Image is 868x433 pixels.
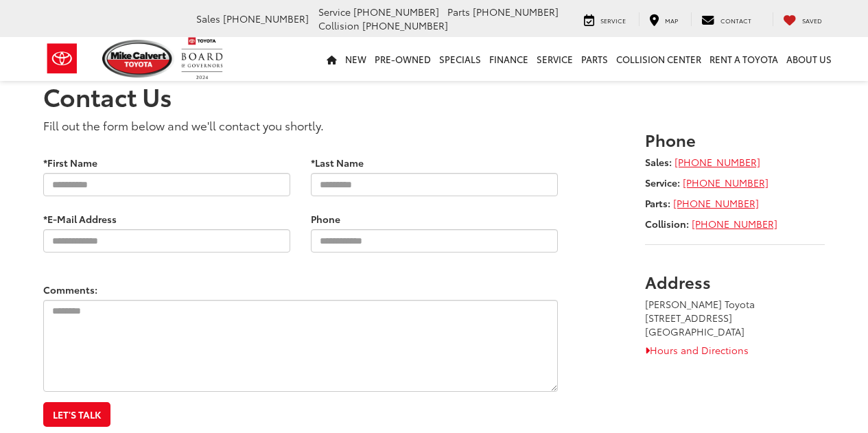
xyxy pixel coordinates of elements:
label: Comments: [43,283,97,296]
a: My Saved Vehicles [773,12,832,26]
span: Service [600,16,626,25]
a: Hours and Directions [645,343,749,357]
button: Let's Talk [43,402,110,427]
h3: Address [645,272,825,290]
a: Specials [435,37,485,81]
span: Saved [802,16,822,25]
a: About Us [782,37,836,81]
span: [PHONE_NUMBER] [353,5,439,19]
a: Collision Center [612,37,705,81]
a: Map [639,12,688,26]
span: [PHONE_NUMBER] [223,12,309,25]
span: [PHONE_NUMBER] [473,5,559,19]
a: [PHONE_NUMBER] [675,155,760,169]
h1: Contact Us [43,82,825,110]
span: Map [665,16,678,25]
address: [PERSON_NAME] Toyota [STREET_ADDRESS] [GEOGRAPHIC_DATA] [645,297,825,338]
a: Finance [485,37,532,81]
label: *Last Name [311,156,364,169]
span: Parts [447,5,470,19]
a: [PHONE_NUMBER] [673,196,759,210]
span: Sales [196,12,220,25]
a: New [341,37,371,81]
label: *First Name [43,156,97,169]
img: Mike Calvert Toyota [102,40,175,78]
span: Contact [720,16,751,25]
a: Contact [691,12,762,26]
strong: Sales: [645,155,672,169]
a: Service [574,12,636,26]
a: Service [532,37,577,81]
strong: Parts: [645,196,670,210]
strong: Service: [645,176,680,189]
label: *E-Mail Address [43,212,117,226]
p: Fill out the form below and we'll contact you shortly. [43,117,558,133]
a: Home [322,37,341,81]
a: [PHONE_NUMBER] [683,176,769,189]
span: Collision [318,19,360,32]
img: Toyota [36,36,88,81]
span: [PHONE_NUMBER] [362,19,448,32]
a: Rent a Toyota [705,37,782,81]
a: [PHONE_NUMBER] [692,217,777,231]
label: Phone [311,212,340,226]
a: Parts [577,37,612,81]
a: Pre-Owned [371,37,435,81]
strong: Collision: [645,217,689,231]
h3: Phone [645,130,825,148]
span: Service [318,5,351,19]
